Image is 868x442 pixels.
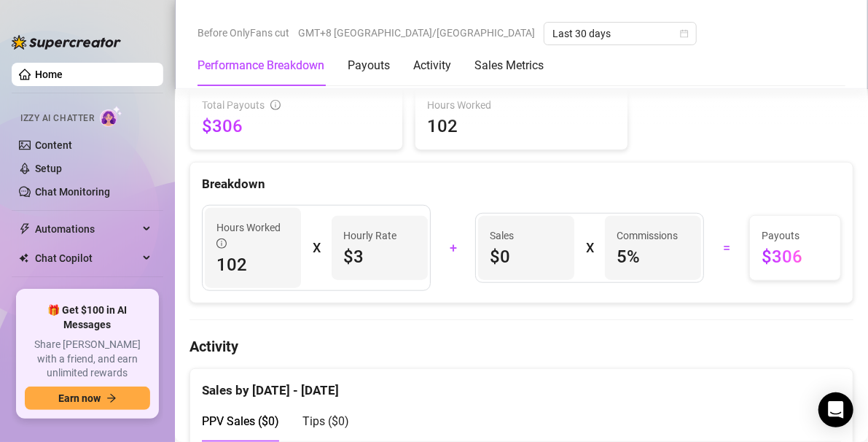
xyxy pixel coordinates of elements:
[713,236,740,260] div: =
[202,115,391,138] span: $306
[216,253,289,276] span: 102
[35,139,72,151] a: Content
[58,392,101,404] span: Earn now
[202,174,841,194] div: Breakdown
[106,393,117,403] span: arrow-right
[12,35,121,50] img: logo-BBDzfeDw.svg
[202,414,279,428] span: PPV Sales ( $0 )
[202,369,841,400] div: Sales by [DATE] - [DATE]
[343,245,416,268] span: $3
[19,223,31,235] span: thunderbolt
[35,217,138,241] span: Automations
[216,220,289,252] span: Hours Worked
[490,245,563,268] span: $0
[35,186,110,198] a: Chat Monitoring
[490,228,563,244] span: Sales
[413,57,451,74] div: Activity
[189,336,853,357] h4: Activity
[20,112,94,125] span: Izzy AI Chatter
[198,57,324,74] div: Performance Breakdown
[25,387,150,410] button: Earn nowarrow-right
[35,163,62,174] a: Setup
[552,23,688,44] span: Last 30 days
[35,69,63,80] a: Home
[680,29,689,38] span: calendar
[100,106,122,127] img: AI Chatter
[439,236,467,260] div: +
[19,253,28,263] img: Chat Copilot
[818,392,853,427] div: Open Intercom Messenger
[617,245,689,268] span: 5 %
[25,303,150,332] span: 🎁 Get $100 in AI Messages
[202,97,265,113] span: Total Payouts
[298,22,535,44] span: GMT+8 [GEOGRAPHIC_DATA]/[GEOGRAPHIC_DATA]
[762,245,829,268] span: $306
[313,236,320,260] div: X
[348,57,390,74] div: Payouts
[270,100,281,110] span: info-circle
[762,228,829,244] span: Payouts
[617,228,678,244] article: Commissions
[302,414,349,428] span: Tips ( $0 )
[25,338,150,381] span: Share [PERSON_NAME] with a friend, and earn unlimited rewards
[474,57,544,74] div: Sales Metrics
[343,228,396,244] article: Hourly Rate
[427,97,616,113] span: Hours Worked
[216,239,227,249] span: info-circle
[198,22,289,44] span: Before OnlyFans cut
[35,247,138,270] span: Chat Copilot
[427,115,616,138] span: 102
[586,236,593,260] div: X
